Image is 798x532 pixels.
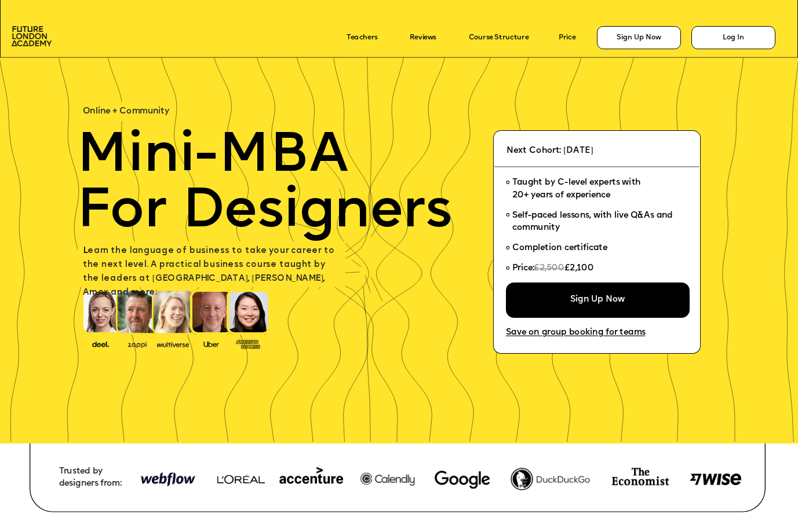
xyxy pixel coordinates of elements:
[612,468,669,486] img: image-74e81e4e-c3ca-4fbf-b275-59ce4ac8e97d.png
[512,264,534,273] span: Price:
[83,247,337,297] span: earn the language of business to take your career to the next level. A practical business course ...
[469,34,529,41] a: Course Structure
[512,178,640,199] span: Taught by C-level experts with 20+ years of experience
[83,247,88,255] span: L
[76,185,452,240] span: For Designers
[512,211,675,232] span: Self-paced lessons, with live Q&As and community
[122,339,153,348] img: image-b2f1584c-cbf7-4a77-bbe0-f56ae6ee31f2.png
[690,474,741,485] img: image-8d571a77-038a-4425-b27a-5310df5a295c.png
[512,244,607,252] span: Completion certificate
[85,339,116,348] img: image-388f4489-9820-4c53-9b08-f7df0b8d4ae2.png
[534,264,564,273] span: £2,500
[347,34,378,41] a: Teachers
[511,468,590,490] img: image-fef0788b-2262-40a7-a71a-936c95dc9fdc.png
[232,338,264,350] img: image-93eab660-639c-4de6-957c-4ae039a0235a.png
[12,26,52,46] img: image-aac980e9-41de-4c2d-a048-f29dd30a0068.png
[564,264,594,273] span: £2,100
[59,468,122,488] span: Trusted by designers from:
[435,471,490,489] img: image-780dffe3-2af1-445f-9bcc-6343d0dbf7fb.webp
[506,328,646,337] a: Save on group booking for teams
[507,146,593,155] span: Next Cohort: [DATE]
[154,339,192,348] img: image-b7d05013-d886-4065-8d38-3eca2af40620.png
[559,34,576,41] a: Price
[76,130,348,185] span: Mini-MBA
[136,461,200,498] img: image-948b81d4-ecfd-4a21-a3e0-8573ccdefa42.png
[410,34,436,41] a: Reviews
[196,339,227,348] img: image-99cff0b2-a396-4aab-8550-cf4071da2cb9.png
[83,108,169,116] span: Online + Community
[203,461,420,498] img: image-948b81d4-ecfd-4a21-a3e0-8573ccdefa42.png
